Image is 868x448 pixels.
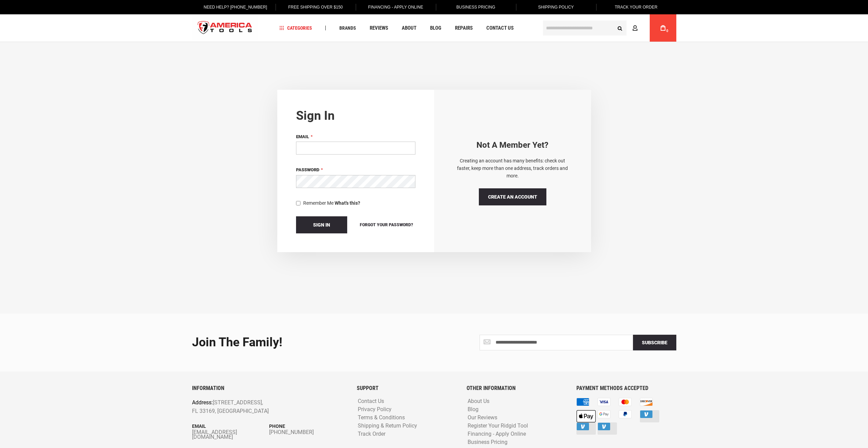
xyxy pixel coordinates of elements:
[467,385,566,391] h6: OTHER INFORMATION
[356,431,387,437] a: Track Order
[357,385,456,391] h6: SUPPORT
[296,109,335,123] strong: Sign in
[486,26,514,31] span: Contact Us
[357,221,415,229] a: Forgot Your Password?
[476,140,548,150] strong: Not a Member yet?
[279,26,312,30] span: Categories
[657,14,670,42] a: 0
[466,398,491,405] a: About Us
[466,431,528,437] a: Financing - Apply Online
[269,422,347,430] p: Phone
[576,385,676,391] h6: PAYMENT METHODS ACCEPTED
[192,422,269,430] p: Email
[430,26,441,31] span: Blog
[538,5,574,10] span: Shipping Policy
[296,134,309,139] span: Email
[633,335,676,350] button: Subscribe
[192,398,316,415] p: [STREET_ADDRESS], FL 33169, [GEOGRAPHIC_DATA]
[427,24,444,33] a: Blog
[192,336,429,349] div: Join the Family!
[453,157,572,180] p: Creating an account has many benefits: check out faster, keep more than one address, track orders...
[452,24,476,33] a: Repairs
[276,24,315,33] a: Categories
[399,24,420,33] a: About
[360,222,413,227] span: Forgot Your Password?
[466,439,509,446] a: Business Pricing
[466,415,499,421] a: Our Reviews
[356,398,386,405] a: Contact Us
[479,188,546,205] a: Create an Account
[335,200,360,206] strong: What's this?
[296,216,347,233] button: Sign In
[614,21,627,34] button: Search
[192,385,347,391] h6: INFORMATION
[192,15,258,41] img: America Tools
[303,200,334,206] span: Remember Me
[642,340,667,345] span: Subscribe
[192,399,213,405] span: Address:
[488,194,537,200] span: Create an Account
[483,24,517,33] a: Contact Us
[466,423,530,429] a: Register Your Ridgid Tool
[367,24,391,33] a: Reviews
[356,415,407,421] a: Terms & Conditions
[356,423,419,429] a: Shipping & Return Policy
[296,167,319,172] span: Password
[356,406,393,413] a: Privacy Policy
[336,24,359,33] a: Brands
[339,26,356,30] span: Brands
[269,430,347,435] a: [PHONE_NUMBER]
[466,406,480,413] a: Blog
[402,26,416,31] span: About
[455,26,473,31] span: Repairs
[192,430,269,439] a: [EMAIL_ADDRESS][DOMAIN_NAME]
[313,222,330,228] span: Sign In
[666,29,668,33] span: 0
[192,15,258,41] a: store logo
[370,26,388,31] span: Reviews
